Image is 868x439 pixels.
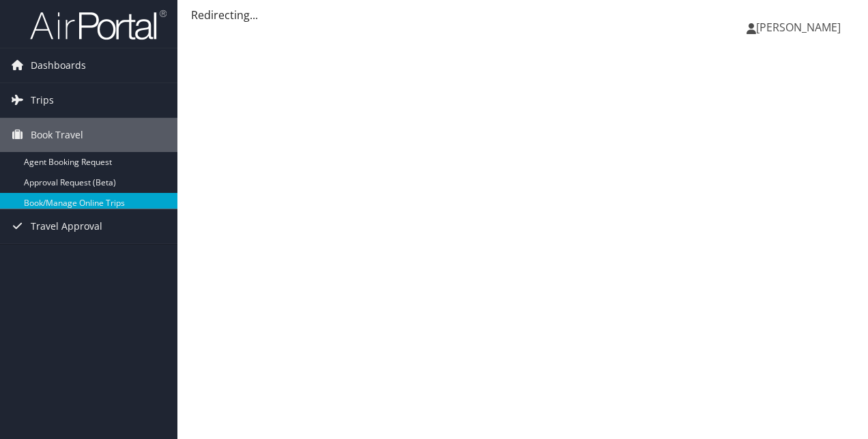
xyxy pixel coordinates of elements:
span: Book Travel [31,118,83,152]
a: [PERSON_NAME] [747,7,854,48]
span: Trips [31,83,54,117]
span: Dashboards [31,48,86,82]
img: airportal-logo.png [30,9,167,41]
div: Redirecting... [191,7,854,23]
span: Travel Approval [31,209,102,243]
span: [PERSON_NAME] [756,20,841,35]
